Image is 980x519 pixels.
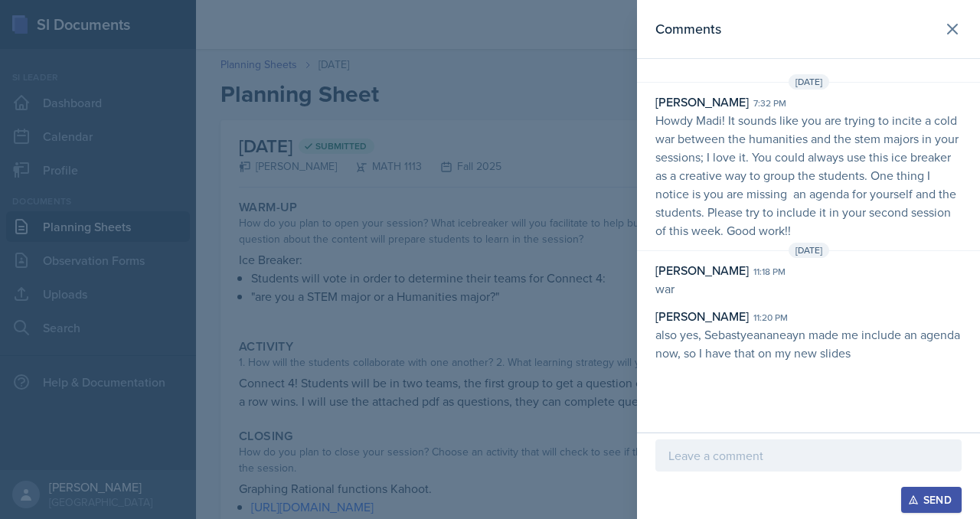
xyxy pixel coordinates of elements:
div: Send [911,494,952,506]
p: war [655,279,962,298]
div: 11:18 pm [753,265,786,279]
div: 7:32 pm [753,96,786,110]
span: [DATE] [789,74,829,90]
div: [PERSON_NAME] [655,307,749,325]
div: 11:20 pm [753,311,788,325]
button: Send [901,487,962,513]
h2: Comments [655,18,721,40]
div: [PERSON_NAME] [655,93,749,111]
div: [PERSON_NAME] [655,261,749,279]
p: Howdy Madi! It sounds like you are trying to incite a cold war between the humanities and the ste... [655,111,962,240]
span: [DATE] [789,243,829,258]
p: also yes, Sebastyeananeayn made me include an agenda now, so I have that on my new slides [655,325,962,362]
